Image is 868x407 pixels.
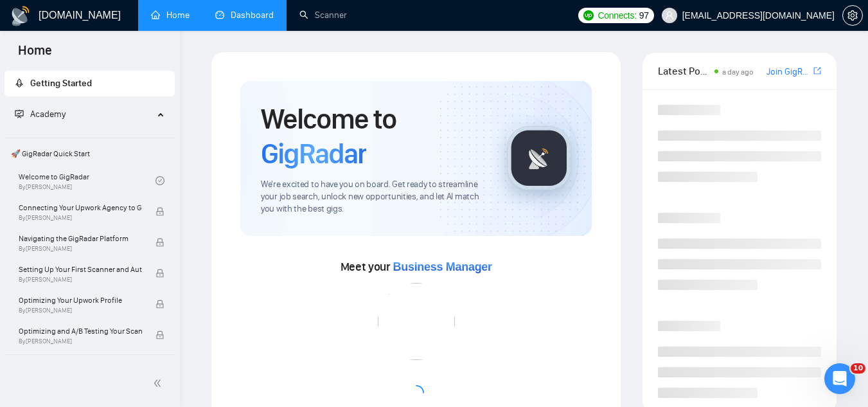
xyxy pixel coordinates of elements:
span: lock [155,269,164,278]
span: By [PERSON_NAME] [19,338,142,345]
span: Getting Started [30,78,92,89]
iframe: Intercom live chat [824,363,855,394]
span: Latest Posts from the GigRadar Community [658,63,711,79]
span: GigRadar [261,136,366,171]
li: Getting Started [4,71,175,96]
span: fund-projection-screen [15,109,24,118]
span: By [PERSON_NAME] [19,214,142,222]
span: check-circle [155,176,164,185]
a: dashboardDashboard [215,10,274,21]
span: export [813,66,821,76]
img: gigradar-logo.png [507,126,571,190]
a: homeHome [151,10,190,21]
span: By [PERSON_NAME] [19,307,142,314]
span: Meet your [341,260,492,274]
span: Navigating the GigRadar Platform [19,232,142,245]
span: Academy [15,109,66,120]
span: user [665,11,674,20]
span: rocket [15,78,24,87]
span: We're excited to have you on board. Get ready to streamline your job search, unlock new opportuni... [261,179,486,215]
button: setting [842,5,863,26]
span: 97 [639,8,649,23]
span: Academy [30,109,66,120]
span: double-left [153,377,166,390]
img: error [378,283,455,360]
span: Connects: [598,8,636,23]
img: logo [10,6,31,26]
a: searchScanner [299,10,347,21]
span: Connecting Your Upwork Agency to GigRadar [19,201,142,214]
span: loading [407,384,424,401]
span: 👑 Agency Success with GigRadar [6,357,173,383]
a: export [813,65,821,77]
span: lock [155,330,164,339]
span: 10 [851,363,865,374]
span: By [PERSON_NAME] [19,276,142,284]
a: setting [842,10,863,21]
h1: Welcome to [261,102,486,171]
a: Welcome to GigRadarBy[PERSON_NAME] [19,167,155,195]
img: upwork-logo.png [583,10,594,21]
a: Join GigRadar Slack Community [766,65,811,79]
span: lock [155,300,164,309]
span: 🚀 GigRadar Quick Start [6,141,173,167]
span: Optimizing and A/B Testing Your Scanner for Better Results [19,325,142,338]
span: Business Manager [393,260,492,273]
span: a day ago [722,68,754,77]
span: lock [155,207,164,216]
span: Setting Up Your First Scanner and Auto-Bidder [19,263,142,276]
span: Home [8,41,62,68]
span: setting [843,10,862,21]
span: Optimizing Your Upwork Profile [19,294,142,307]
span: By [PERSON_NAME] [19,245,142,253]
span: lock [155,238,164,247]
